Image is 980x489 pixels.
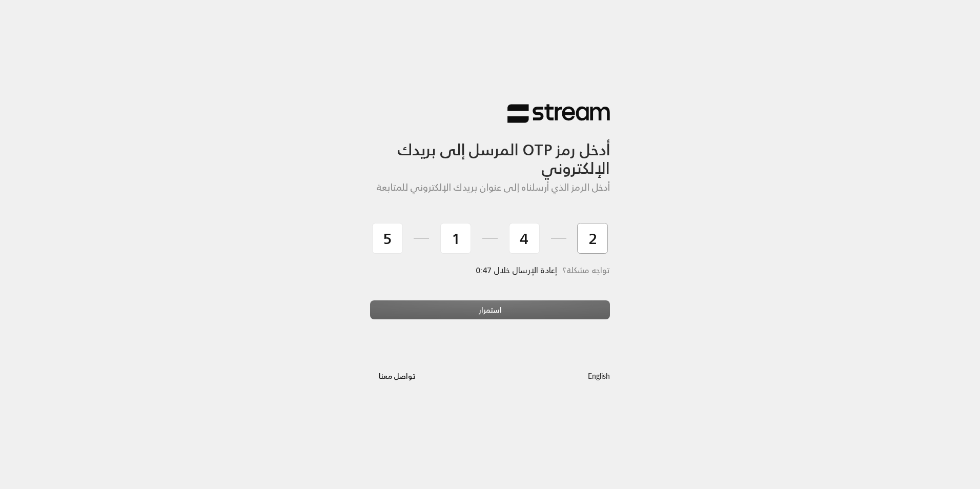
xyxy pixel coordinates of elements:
h3: أدخل رمز OTP المرسل إلى بريدك الإلكتروني [370,124,610,177]
h5: أدخل الرمز الذي أرسلناه إلى عنوان بريدك الإلكتروني للمتابعة [370,182,610,193]
img: Stream Logo [507,104,610,124]
span: إعادة الإرسال خلال 0:47 [476,263,557,277]
span: تواجه مشكلة؟ [562,263,610,277]
a: تواصل معنا [370,370,424,382]
button: تواصل معنا [370,366,424,385]
a: English [588,366,610,385]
